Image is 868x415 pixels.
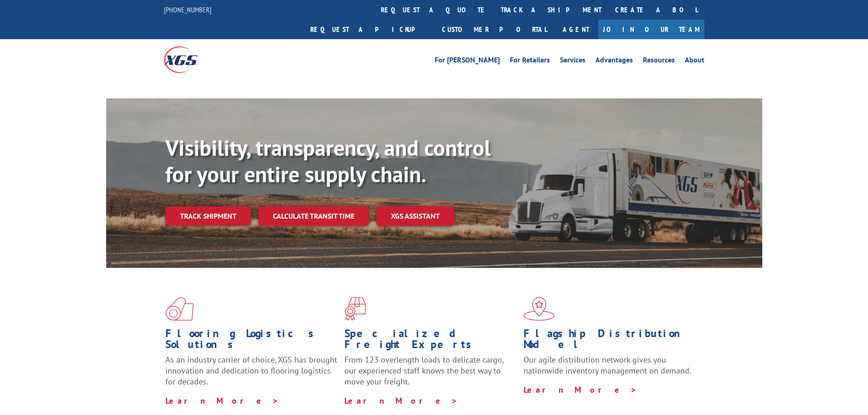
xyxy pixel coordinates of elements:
[258,206,369,226] a: Calculate transit time
[344,395,458,406] a: Learn More >
[598,20,704,39] a: Join Our Team
[376,206,454,226] a: XGS ASSISTANT
[524,328,696,354] h1: Flagship Distribution Model
[344,328,517,354] h1: Specialized Freight Experts
[435,20,554,39] a: Customer Portal
[165,354,337,387] span: As an industry carrier of choice, XGS has brought innovation and dedication to flooring logistics...
[524,297,555,321] img: xgs-icon-flagship-distribution-model-red
[560,56,586,67] a: Services
[164,5,211,14] a: [PHONE_NUMBER]
[596,56,633,67] a: Advantages
[435,56,500,67] a: For [PERSON_NAME]
[510,56,550,67] a: For Retailers
[524,354,691,376] span: Our agile distribution network gives you nationwide inventory management on demand.
[165,297,194,321] img: xgs-icon-total-supply-chain-intelligence-red
[344,354,517,395] p: From 123 overlength loads to delicate cargo, our experienced staff knows the best way to move you...
[303,20,435,39] a: Request a pickup
[524,384,637,395] a: Learn More >
[643,56,675,67] a: Resources
[165,133,491,188] b: Visibility, transparency, and control for your entire supply chain.
[344,297,366,321] img: xgs-icon-focused-on-flooring-red
[165,206,251,225] a: Track shipment
[165,395,279,406] a: Learn More >
[685,56,704,67] a: About
[554,20,598,39] a: Agent
[165,328,338,354] h1: Flooring Logistics Solutions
